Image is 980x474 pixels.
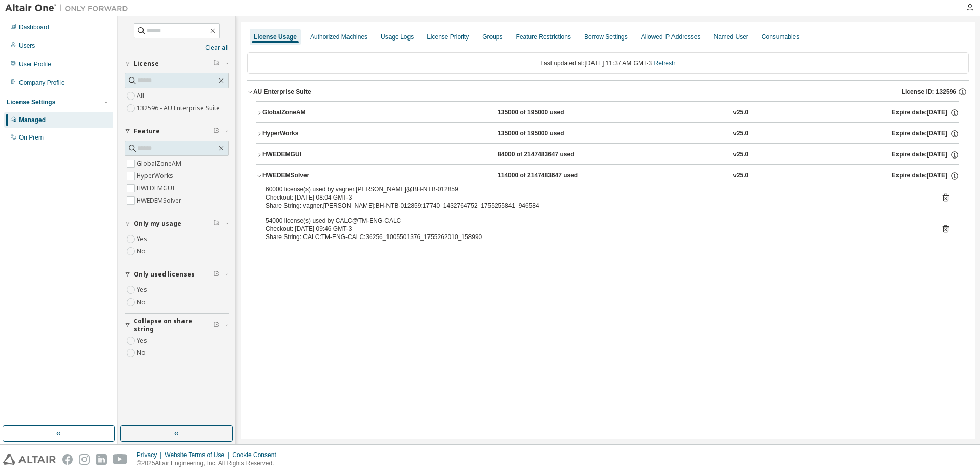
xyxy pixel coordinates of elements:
[134,270,195,279] span: Only used licenses
[266,225,926,233] div: Checkout: [DATE] 09:46 GMT-3
[762,33,799,41] div: Consumables
[213,220,219,228] span: Clear filter
[137,170,175,182] label: HyperWorks
[7,98,55,106] div: License Settings
[482,33,502,41] div: Groups
[137,102,222,114] label: 132596 - AU Enterprise Suite
[256,165,959,187] button: HWEDEMSolver114000 of 2147483647 usedv25.0Expire date:[DATE]
[134,220,181,228] span: Only my usage
[641,33,701,41] div: Allowed IP Addresses
[266,185,926,193] div: 60000 license(s) used by vagner.[PERSON_NAME]@BH-NTB-012859
[733,129,748,139] div: v25.0
[262,150,355,160] div: HWEDEMGUI
[134,317,213,333] span: Collapse on share string
[498,150,590,160] div: 84000 of 2147483647 used
[733,150,748,160] div: v25.0
[256,102,959,124] button: GlobalZoneAM135000 of 195000 usedv25.0Expire date:[DATE]
[19,60,51,68] div: User Profile
[137,347,148,359] label: No
[427,33,469,41] div: License Priority
[125,120,229,143] button: Feature
[213,60,219,68] span: Clear filter
[3,454,56,465] img: altair_logo.svg
[247,52,969,74] div: Last updated at: [DATE] 11:37 AM GMT-3
[254,33,297,41] div: License Usage
[266,193,926,202] div: Checkout: [DATE] 08:04 GMT-3
[310,33,367,41] div: Authorized Machines
[654,60,676,67] a: Refresh
[137,182,176,194] label: HWEDEMGUI
[213,127,219,135] span: Clear filter
[213,270,219,279] span: Clear filter
[19,116,46,124] div: Managed
[266,202,926,210] div: Share String: vagner.[PERSON_NAME]:BH-NTB-012859:17740_1432764752_1755255841_946584
[125,314,229,337] button: Collapse on share string
[96,454,107,465] img: linkedin.svg
[584,33,628,41] div: Borrow Settings
[19,42,35,50] div: Users
[137,194,183,207] label: HWEDEMSolver
[19,78,65,87] div: Company Profile
[79,454,90,465] img: instagram.svg
[381,33,414,41] div: Usage Logs
[262,171,355,181] div: HWEDEMSolver
[262,108,355,117] div: GlobalZoneAM
[733,108,748,117] div: v25.0
[516,33,571,41] div: Feature Restrictions
[137,90,146,102] label: All
[137,451,165,459] div: Privacy
[256,123,959,145] button: HyperWorks135000 of 195000 usedv25.0Expire date:[DATE]
[891,150,959,160] div: Expire date: [DATE]
[247,81,969,103] button: AU Enterprise SuiteLicense ID: 132596
[891,171,959,181] div: Expire date: [DATE]
[137,245,148,258] label: No
[137,334,149,347] label: Yes
[137,284,149,296] label: Yes
[19,133,44,142] div: On Prem
[498,108,590,117] div: 135000 of 195000 used
[902,88,956,96] span: License ID: 132596
[498,171,590,181] div: 114000 of 2147483647 used
[134,127,160,135] span: Feature
[137,233,149,245] label: Yes
[213,321,219,329] span: Clear filter
[125,44,229,52] a: Clear all
[498,129,590,139] div: 135000 of 195000 used
[125,212,229,235] button: Only my usage
[733,171,748,181] div: v25.0
[125,52,229,75] button: License
[137,157,183,170] label: GlobalZoneAM
[232,451,282,459] div: Cookie Consent
[125,263,229,286] button: Only used licenses
[137,459,282,468] p: © 2025 Altair Engineering, Inc. All Rights Reserved.
[19,23,49,31] div: Dashboard
[5,3,133,13] img: Altair One
[891,108,959,117] div: Expire date: [DATE]
[713,33,748,41] div: Named User
[165,451,232,459] div: Website Terms of Use
[62,454,73,465] img: facebook.svg
[134,60,159,68] span: License
[266,233,926,241] div: Share String: CALC:TM-ENG-CALC:36256_1005501376_1755262010_158990
[256,144,959,166] button: HWEDEMGUI84000 of 2147483647 usedv25.0Expire date:[DATE]
[253,88,311,96] div: AU Enterprise Suite
[891,129,959,139] div: Expire date: [DATE]
[262,129,355,139] div: HyperWorks
[137,296,148,308] label: No
[266,216,926,225] div: 54000 license(s) used by CALC@TM-ENG-CALC
[113,454,128,465] img: youtube.svg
